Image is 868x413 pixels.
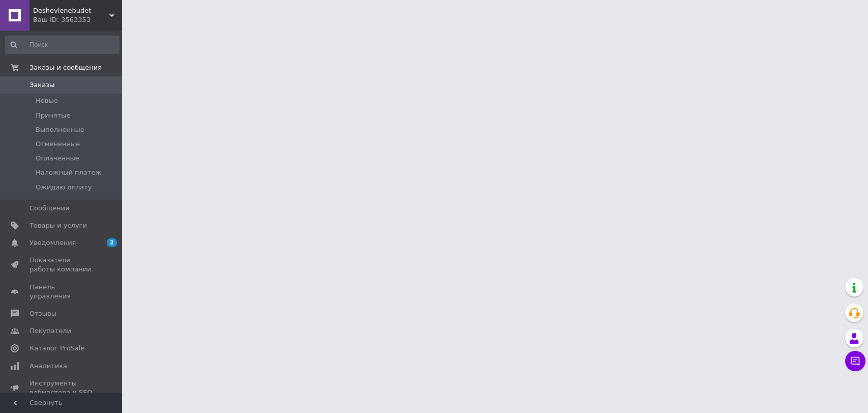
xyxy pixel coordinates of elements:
[107,238,117,247] span: 2
[29,344,84,353] span: Каталог ProSale
[29,379,94,397] span: Инструменты вебмастера и SEO
[29,80,54,90] span: Заказы
[29,204,69,213] span: Сообщения
[845,351,865,371] button: Чат с покупателем
[29,221,87,230] span: Товары и услуги
[29,326,71,336] span: Покупатели
[33,15,122,24] div: Ваш ID: 3563353
[29,63,102,72] span: Заказы и сообщения
[5,36,119,54] input: Поиск
[36,183,92,192] span: Ожидаю оплату
[29,283,94,301] span: Панель управления
[36,168,101,177] span: Наложный платеж
[29,362,67,371] span: Аналитика
[36,111,71,120] span: Принятые
[29,256,94,274] span: Показатели работы компании
[29,238,76,247] span: Уведомления
[36,96,58,105] span: Новые
[36,140,80,149] span: Отмененные
[36,125,84,134] span: Выполненные
[29,309,56,318] span: Отзывы
[36,154,79,163] span: Оплаченные
[33,6,109,15] span: Deshevlenebudet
